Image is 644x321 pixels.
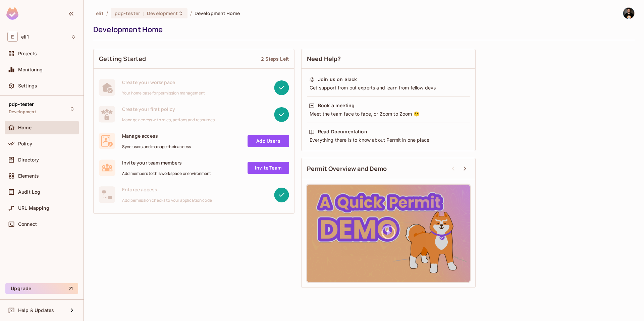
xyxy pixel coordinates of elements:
div: Meet the team face to face, or Zoom to Zoom 😉 [309,111,468,117]
span: Manage access with roles, actions and resources [122,117,215,123]
span: pdp-tester [115,10,140,16]
span: Create your first policy [122,106,215,112]
span: URL Mapping [18,205,49,211]
span: Help & Updates [18,308,54,313]
span: Your home base for permission management [122,90,205,96]
span: Settings [18,83,37,88]
span: Connect [18,221,37,227]
span: Projects [18,51,37,56]
div: Book a meeting [318,102,355,109]
a: Invite Team [248,162,289,174]
span: Getting Started [99,55,146,63]
img: Eli Moshkovich [623,8,634,19]
span: Audit Log [18,189,40,195]
span: E [7,32,18,42]
div: Get support from out experts and learn from fellow devs [309,84,468,91]
span: Policy [18,141,32,146]
span: the active workspace [96,10,104,16]
div: Join us on Slack [318,76,357,83]
span: Directory [18,157,39,163]
li: / [190,10,192,16]
span: Development Home [195,10,240,16]
span: : [142,11,145,16]
span: Enforce access [122,186,212,193]
button: Upgrade [5,283,78,294]
span: Sync users and manage their access [122,144,191,149]
span: Manage access [122,133,191,139]
span: Home [18,125,32,130]
span: Add members to this workspace or environment [122,171,211,176]
div: Everything there is to know about Permit in one place [309,137,468,143]
div: Development Home [93,24,631,35]
span: Need Help? [307,55,341,63]
span: Monitoring [18,67,43,72]
span: Invite your team members [122,159,211,166]
span: Workspace: eli1 [21,34,29,40]
img: SReyMgAAAABJRU5ErkJggg== [6,7,18,20]
span: Add permission checks to your application code [122,198,212,203]
span: Permit Overview and Demo [307,165,387,173]
span: pdp-tester [9,102,34,107]
div: 2 Steps Left [261,56,289,62]
span: Development [9,109,36,115]
span: Elements [18,173,39,179]
div: Read Documentation [318,128,367,135]
a: Add Users [248,135,289,147]
span: Development [147,10,178,16]
span: Create your workspace [122,79,205,85]
li: / [106,10,108,16]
